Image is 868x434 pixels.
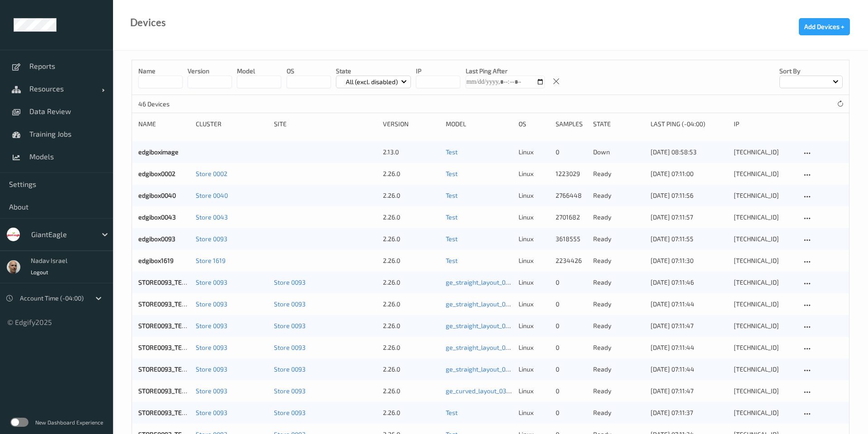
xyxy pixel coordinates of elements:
div: [TECHNICAL_ID] [734,386,795,396]
a: Store 0093 [274,387,306,395]
p: linux [519,300,549,309]
div: 2.26.0 [383,300,439,309]
p: ready [593,213,644,222]
a: Store 0093 [196,365,227,373]
a: Store 0040 [196,191,228,199]
p: linux [519,343,549,352]
div: 2.26.0 [383,365,439,374]
a: Store 0093 [196,343,227,351]
a: Store 0093 [196,409,227,416]
p: ready [593,386,644,396]
div: 2.26.0 [383,278,439,287]
p: ready [593,300,644,309]
a: Test [446,409,458,416]
p: ready [593,408,644,417]
p: Last Ping After [466,67,545,76]
p: 46 Devices [138,100,206,109]
p: linux [519,148,549,157]
div: [TECHNICAL_ID] [734,191,795,200]
a: edgibox0043 [138,213,176,221]
div: 2.26.0 [383,386,439,396]
p: linux [519,234,549,243]
a: Store 0093 [196,300,227,308]
div: 0 [556,343,586,352]
p: All (excl. disabled) [343,77,401,86]
div: [TECHNICAL_ID] [734,234,795,243]
p: IP [416,67,460,76]
div: [DATE] 07:11:44 [651,365,727,374]
a: Store 0093 [274,365,306,373]
a: edgibox0093 [138,235,175,243]
p: State [336,67,411,76]
a: Store 1619 [196,257,226,264]
div: [DATE] 07:11:46 [651,278,727,287]
div: [TECHNICAL_ID] [734,365,795,374]
div: 1223029 [556,169,586,178]
div: 2.26.0 [383,408,439,417]
p: linux [519,408,549,417]
p: ready [593,278,644,287]
div: 0 [556,278,586,287]
a: edgibox0002 [138,170,175,177]
div: 0 [556,386,586,396]
p: Sort by [779,67,843,76]
a: ge_straight_layout_030_yolo8n_384_9_07_25_fixed [446,278,592,286]
div: Site [274,119,377,129]
p: version [188,67,232,76]
p: OS [287,67,331,76]
a: STORE0093_TERM381 [138,409,202,416]
p: ready [593,169,644,178]
div: 0 [556,408,586,417]
a: ge_straight_layout_030_yolo8n_384_9_07_25_fixed [446,300,592,308]
div: version [383,119,439,129]
div: 2701682 [556,213,586,222]
a: ge_curved_layout_030_yolo8n_384_9_07_25 [446,387,573,395]
p: down [593,148,644,157]
p: linux [519,213,549,222]
a: Store 0002 [196,170,227,177]
div: [TECHNICAL_ID] [734,169,795,178]
a: Test [446,191,458,199]
div: [TECHNICAL_ID] [734,408,795,417]
p: linux [519,321,549,330]
div: 0 [556,321,586,330]
div: 3618555 [556,234,586,243]
a: ge_straight_layout_030_yolo8n_384_9_07_25_fixed [446,365,592,373]
p: linux [519,191,549,200]
div: 2.26.0 [383,343,439,352]
div: [DATE] 07:11:47 [651,386,727,396]
a: Store 0093 [196,235,227,243]
a: Store 0093 [196,322,227,329]
div: [TECHNICAL_ID] [734,213,795,222]
div: ip [734,119,795,129]
div: 2.26.0 [383,234,439,243]
a: ge_straight_layout_030_yolo8n_384_9_07_25_fixed [446,322,592,329]
a: Test [446,257,458,264]
a: STORE0093_TERM394 [138,343,203,351]
div: [DATE] 07:11:30 [651,256,727,265]
div: State [593,119,644,129]
p: ready [593,191,644,200]
div: [DATE] 07:11:47 [651,321,727,330]
p: ready [593,343,644,352]
div: 2766448 [556,191,586,200]
p: ready [593,321,644,330]
div: [DATE] 08:58:53 [651,148,727,157]
div: [DATE] 07:11:57 [651,213,727,222]
a: edgibox1619 [138,257,174,264]
a: Test [446,235,458,243]
div: 0 [556,300,586,309]
a: STORE0093_TERM390 [138,322,202,329]
p: ready [593,365,644,374]
a: Test [446,170,458,177]
div: [DATE] 07:11:37 [651,408,727,417]
div: [DATE] 07:11:55 [651,234,727,243]
a: STORE0093_TERM392 [138,365,202,373]
a: STORE0093_TERM380 [138,387,203,395]
div: [DATE] 07:11:56 [651,191,727,200]
p: linux [519,365,549,374]
a: Store 0043 [196,213,228,221]
p: linux [519,278,549,287]
a: edgibox0040 [138,191,176,199]
div: OS [519,119,549,129]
